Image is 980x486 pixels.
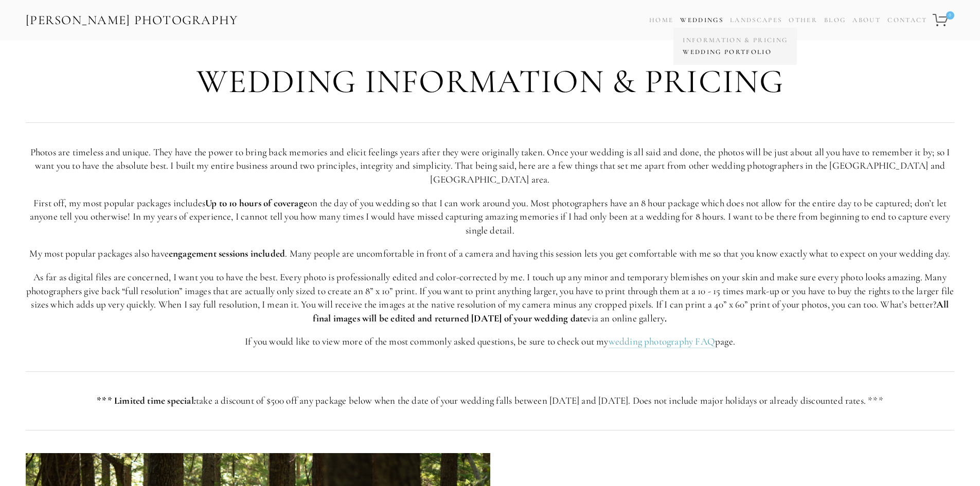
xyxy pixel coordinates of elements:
[26,271,954,325] p: As far as digital files are concerned, I want you to have the best. Every photo is professionally...
[313,298,951,324] strong: All final images will be edited and returned [DATE] of your wedding date
[931,8,955,32] a: 0 items in cart
[789,16,817,24] a: Other
[680,46,790,58] a: Wedding Portfolio
[205,197,308,209] strong: Up to 10 hours of coverage
[609,335,715,348] a: wedding photography FAQ
[26,146,954,187] p: Photos are timeless and unique. They have the power to bring back memories and elicit feelings ye...
[680,16,723,24] a: Weddings
[169,247,285,259] strong: engagement sessions included
[26,394,954,408] p: take a discount of $500 off any package below when the date of your wedding falls between [DATE] ...
[824,13,846,28] a: Blog
[887,13,927,28] a: Contact
[25,9,239,32] a: [PERSON_NAME] Photography
[665,312,667,324] strong: .
[730,16,782,24] a: Landscapes
[194,394,196,406] em: :
[26,196,954,238] p: First off, my most popular packages includes on the day of you wedding so that I can work around ...
[26,335,954,349] p: If you would like to view more of the most commonly asked questions, be sure to check out my page.
[26,63,954,100] h1: Wedding Information & Pricing
[680,34,790,46] a: Information & Pricing
[97,394,196,406] strong: *** Limited time special
[26,247,954,261] p: My most popular packages also have . Many people are uncomfortable in front of a camera and havin...
[649,13,673,28] a: Home
[852,13,881,28] a: About
[946,11,954,20] span: 0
